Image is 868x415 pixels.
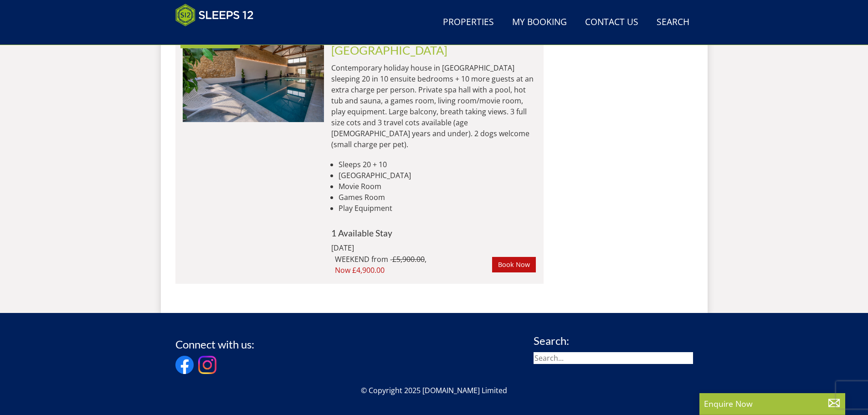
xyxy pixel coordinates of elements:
[335,265,493,276] span: Now £4,900.00
[331,43,447,57] a: [GEOGRAPHIC_DATA]
[196,36,236,46] span: Churchill 20 has been awarded a Gold Award by Visit England
[392,254,425,264] span: £5,900.00
[175,338,254,350] h3: Connect with us:
[175,356,194,374] img: Facebook
[492,257,536,272] a: Book Now
[534,335,693,347] h3: Search:
[508,12,570,33] a: My Booking
[175,4,254,26] img: Sleeps 12
[653,12,693,33] a: Search
[339,192,536,203] li: Games Room
[339,159,536,170] li: Sleeps 20 + 10
[339,203,536,214] li: Play Equipment
[335,254,493,276] div: WEEKEND from - ,
[339,170,536,181] li: [GEOGRAPHIC_DATA]
[331,242,454,253] div: [DATE]
[704,398,841,410] p: Enquire Now
[183,31,324,122] img: open-uri20231109-69-pb86i6.original.
[534,352,693,364] input: Search...
[184,36,195,46] span: Churchill 20 has a 5 star rating under the Quality in Tourism Scheme
[439,12,498,33] a: Properties
[339,181,536,192] li: Movie Room
[171,32,267,40] iframe: Customer reviews powered by Trustpilot
[331,62,536,150] p: Contemporary holiday house in [GEOGRAPHIC_DATA] sleeping 20 in 10 ensuite bedrooms + 10 more gues...
[581,12,642,33] a: Contact Us
[331,228,536,238] h4: 1 Available Stay
[183,31,324,122] a: 5★ Gold Award
[175,385,693,396] p: © Copyright 2025 [DOMAIN_NAME] Limited
[198,356,216,374] img: Instagram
